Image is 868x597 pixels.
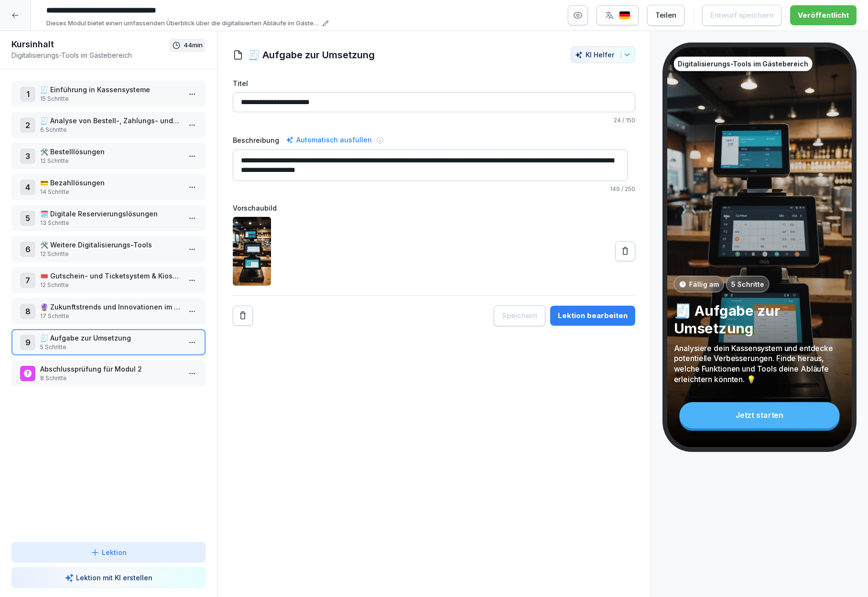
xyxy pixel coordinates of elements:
[40,281,181,289] p: 12 Schritte
[20,180,35,195] div: 4
[679,402,839,428] div: Jetzt starten
[11,39,169,50] h1: Kursinhalt
[233,135,279,145] label: Beschreibung
[20,335,35,350] div: 9
[689,279,719,289] p: Fällig am
[710,10,773,21] div: Entwurf speichern
[494,305,545,326] button: Speichern
[233,203,635,213] label: Vorschaubild
[11,542,206,563] button: Lektion
[11,205,206,231] div: 5🗓️ Digitale Reservierungslösungen13 Schritte
[233,78,635,88] label: Titel
[102,547,127,557] p: Lektion
[40,250,181,258] p: 12 Schritte
[619,11,630,20] img: de.svg
[11,329,206,355] div: 9🧾 Aufgabe zur Umsetzung5 Schritte
[233,306,253,326] button: Remove
[20,117,35,133] div: 2
[11,298,206,324] div: 8🔮 Zukunftstrends und Innovationen im Gästebereich17 Schritte
[76,573,152,583] p: Lektion mit KI erstellen
[40,116,181,126] p: 🧾 Analyse von Bestell-, Zahlungs- und Reservierungslösungen
[40,374,181,383] p: 8 Schritte
[610,185,620,192] span: 149
[20,273,35,288] div: 7
[11,81,206,107] div: 1🧾 Einführung in Kassensysteme15 Schritte
[558,310,628,321] div: Lektion bearbeiten
[248,48,375,62] h1: 🧾 Aufgabe zur Umsetzung
[11,567,206,588] button: Lektion mit KI erstellen
[40,333,181,343] p: 🧾 Aufgabe zur Umsetzung
[11,236,206,262] div: 6🛠️ Weitere Digitalisierungs-Tools12 Schritte
[11,112,206,138] div: 2🧾 Analyse von Bestell-, Zahlungs- und Reservierungslösungen6 Schritte
[40,85,181,95] p: 🧾 Einführung in Kassensysteme
[40,343,181,352] p: 5 Schritte
[655,10,676,21] div: Teilen
[184,41,203,50] p: 44 min
[790,5,857,25] button: Veröffentlicht
[40,126,181,134] p: 6 Schritte
[20,149,35,164] div: 3
[575,51,631,59] div: KI Helfer
[40,95,181,103] p: 15 Schritte
[11,143,206,169] div: 3🛠️ Bestelllösungen12 Schritte
[11,174,206,200] div: 4💳 Bezahllösungen14 Schritte
[40,364,181,374] p: Abschlussprüfung für Modul 2
[40,209,181,219] p: 🗓️ Digitale Reservierungslösungen
[40,312,181,320] p: 17 Schritte
[11,360,206,386] div: Abschlussprüfung für Modul 28 Schritte
[674,302,846,338] p: 🧾 Aufgabe zur Umsetzung
[40,178,181,188] p: 💳 Bezahllösungen
[40,302,181,312] p: 🔮 Zukunftstrends und Innovationen im Gästebereich
[40,188,181,196] p: 14 Schritte
[550,306,635,326] button: Lektion bearbeiten
[40,147,181,157] p: 🛠️ Bestelllösungen
[11,50,169,60] p: Digitalisierungs-Tools im Gästebereich
[40,157,181,165] p: 12 Schritte
[731,279,764,289] p: 5 Schritte
[20,211,35,226] div: 5
[798,10,849,21] div: Veröffentlicht
[678,59,808,69] p: Digitalisierungs-Tools im Gästebereich
[702,5,781,26] button: Entwurf speichern
[233,217,271,286] img: ht7fi9svswd37cl72yjnkqo0.png
[614,117,621,124] span: 24
[233,185,635,193] p: / 250
[233,116,635,125] p: / 150
[20,86,35,102] div: 1
[11,267,206,293] div: 7🎟️ Gutschein- und Ticketsystem & Kiosk- und Vending-Lösungen12 Schritte
[571,46,635,63] button: KI Helfer
[20,304,35,319] div: 8
[40,219,181,227] p: 13 Schritte
[20,242,35,257] div: 6
[502,310,537,321] div: Speichern
[40,240,181,250] p: 🛠️ Weitere Digitalisierungs-Tools
[284,134,374,146] div: Automatisch ausfüllen
[46,19,319,28] p: Dieses Modul bietet einen umfassenden Überblick über die digitalisierten Abläufe im Gästebereich ...
[40,271,181,281] p: 🎟️ Gutschein- und Ticketsystem & Kiosk- und Vending-Lösungen
[647,5,684,26] button: Teilen
[674,343,846,384] p: Analysiere dein Kassensystem und entdecke potentielle Verbesserungen. Finde heraus, welche Funkti...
